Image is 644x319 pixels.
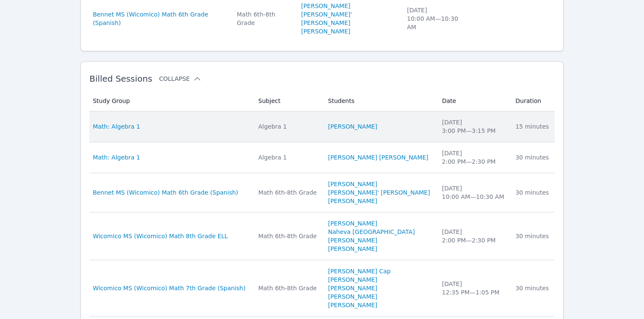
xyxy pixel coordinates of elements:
[328,180,377,188] a: [PERSON_NAME]
[89,111,555,142] tr: Math: Algebra 1Algebra 1[PERSON_NAME][DATE]3:00 PM—3:15 PM15 minutes
[89,173,555,212] tr: Bennet MS (Wicomico) Math 6th Grade (Spanish)Math 6th-8th Grade[PERSON_NAME][PERSON_NAME]' [PERSO...
[93,10,227,27] a: Bennet MS (Wicomico) Math 6th Grade (Spanish)
[328,219,377,228] a: [PERSON_NAME]
[442,184,506,201] div: [DATE] 10:00 AM — 10:30 AM
[442,118,506,135] div: [DATE] 3:00 PM — 3:15 PM
[437,91,511,111] th: Date
[442,228,506,245] div: [DATE] 2:00 PM — 2:30 PM
[328,197,377,205] a: [PERSON_NAME]
[328,301,377,309] a: [PERSON_NAME]
[328,267,391,275] a: [PERSON_NAME] Cap
[510,91,555,111] th: Duration
[442,149,506,166] div: [DATE] 2:00 PM — 2:30 PM
[89,260,555,316] tr: Wicomico MS (Wicomico) Math 7th Grade (Spanish)Math 6th-8th Grade[PERSON_NAME] Cap[PERSON_NAME][P...
[258,284,318,292] div: Math 6th-8th Grade
[323,91,437,111] th: Students
[328,153,428,162] a: [PERSON_NAME] [PERSON_NAME]
[237,10,291,27] div: Math 6th-8th Grade
[89,212,555,260] tr: Wicomico MS (Wicomico) Math 8th Grade ELLMath 6th-8th Grade[PERSON_NAME]Naheva [GEOGRAPHIC_DATA][...
[258,232,318,240] div: Math 6th-8th Grade
[301,27,350,36] a: [PERSON_NAME]
[301,10,397,27] a: [PERSON_NAME]' [PERSON_NAME]
[89,74,152,84] span: Billed Sessions
[93,153,140,162] a: Math: Algebra 1
[328,236,377,245] a: [PERSON_NAME]
[328,292,377,301] a: [PERSON_NAME]
[515,122,550,131] div: 15 minutes
[328,245,377,253] a: [PERSON_NAME]
[258,153,318,162] div: Algebra 1
[328,275,377,284] a: [PERSON_NAME]
[253,91,323,111] th: Subject
[328,284,377,292] a: [PERSON_NAME]
[328,228,415,236] a: Naheva [GEOGRAPHIC_DATA]
[159,74,202,83] button: Collapse
[93,232,228,240] a: Wicomico MS (Wicomico) Math 8th Grade ELL
[515,188,550,197] div: 30 minutes
[258,122,318,131] div: Algebra 1
[515,284,550,292] div: 30 minutes
[515,153,550,162] div: 30 minutes
[301,2,350,10] a: [PERSON_NAME]
[442,280,506,297] div: [DATE] 12:35 PM — 1:05 PM
[89,91,253,111] th: Study Group
[328,188,430,197] a: [PERSON_NAME]' [PERSON_NAME]
[89,142,555,173] tr: Math: Algebra 1Algebra 1[PERSON_NAME] [PERSON_NAME][DATE]2:00 PM—2:30 PM30 minutes
[93,284,246,292] a: Wicomico MS (Wicomico) Math 7th Grade (Spanish)
[258,188,318,197] div: Math 6th-8th Grade
[93,188,238,197] a: Bennet MS (Wicomico) Math 6th Grade (Spanish)
[93,122,140,131] a: Math: Algebra 1
[515,232,550,240] div: 30 minutes
[407,6,464,31] div: [DATE] 10:00 AM — 10:30 AM
[328,122,377,131] a: [PERSON_NAME]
